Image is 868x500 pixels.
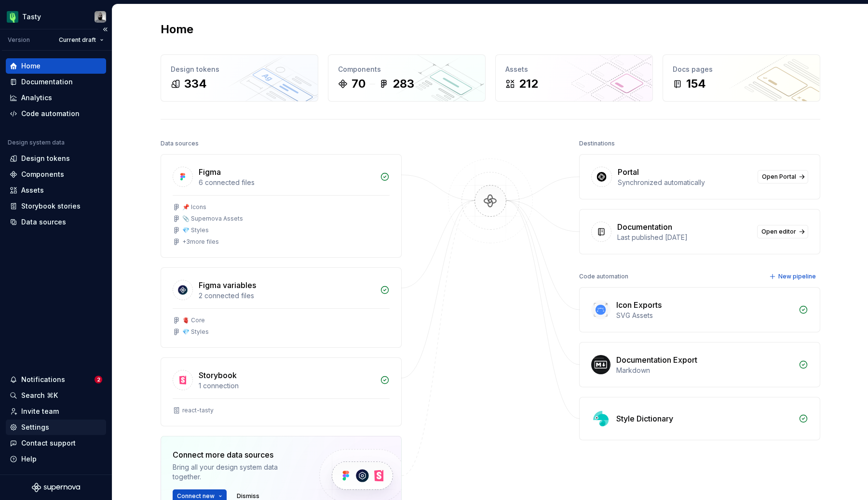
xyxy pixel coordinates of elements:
div: 📌 Icons [182,203,206,211]
h2: Home [161,22,193,37]
div: Documentation [617,221,672,233]
div: Style Dictionary [616,413,673,424]
div: SVG Assets [616,311,793,320]
a: Open editor [757,225,808,238]
span: 2 [95,376,102,383]
div: Documentation [21,77,73,87]
span: New pipeline [778,273,816,280]
div: Contact support [21,438,76,448]
a: Invite team [6,404,106,419]
a: Assets [6,183,106,198]
div: Icon Exports [616,299,662,311]
a: Settings [6,420,106,435]
button: Contact support [6,435,106,451]
span: Open editor [761,228,796,236]
a: Figma6 connected files📌 Icons📎 Supernova Assets💎 Styles+3more files [161,154,402,258]
a: Storybook1 connectionreact-tasty [161,357,402,426]
a: Components70283 [328,54,486,102]
div: 💎 Styles [182,328,209,336]
a: Open Portal [758,170,808,184]
div: Settings [21,422,49,432]
div: 154 [686,76,706,92]
div: Version [8,36,30,44]
div: 📎 Supernova Assets [182,215,243,223]
div: Notifications [21,375,65,384]
a: Code automation [6,106,106,121]
div: Documentation Export [616,354,697,366]
a: Design tokens [6,151,106,166]
button: New pipeline [766,270,820,283]
button: Search ⌘K [6,388,106,403]
div: 283 [393,76,414,92]
a: Analytics [6,90,106,105]
a: Figma variables2 connected files🫀 Core💎 Styles [161,267,402,348]
div: Code automation [21,109,80,118]
a: Docs pages154 [663,54,820,102]
div: Portal [618,166,639,178]
div: 334 [184,76,207,92]
div: 🫀 Core [182,316,205,324]
div: Figma [199,166,221,178]
div: Last published [DATE] [617,233,751,242]
div: Storybook stories [21,201,81,211]
div: Tasty [22,12,41,22]
span: Open Portal [762,173,796,181]
div: Synchronized automatically [618,178,752,187]
div: Storybook [199,369,237,381]
div: 2 connected files [199,291,374,301]
div: Data sources [161,137,199,150]
button: Current draft [54,33,108,47]
div: Components [21,170,64,179]
div: Design tokens [21,154,70,163]
div: Help [21,454,37,464]
span: Connect new [177,492,215,500]
a: Assets212 [495,54,653,102]
img: 5a785b6b-c473-494b-9ba3-bffaf73304c7.png [7,11,18,23]
a: Data sources [6,214,106,230]
a: Documentation [6,74,106,90]
div: react-tasty [182,407,214,414]
div: Assets [21,185,44,195]
a: Design tokens334 [161,54,318,102]
div: 1 connection [199,381,374,391]
div: 💎 Styles [182,226,209,234]
div: 6 connected files [199,178,374,187]
div: Home [21,61,41,71]
button: Collapse sidebar [98,23,112,36]
div: Destinations [579,137,615,150]
div: Code automation [579,270,628,283]
div: Design system data [8,139,65,146]
div: Data sources [21,217,66,227]
div: Figma variables [199,279,256,291]
div: + 3 more files [182,238,219,246]
div: Assets [505,65,643,74]
div: Design tokens [171,65,308,74]
div: Search ⌘K [21,391,58,400]
a: Storybook stories [6,198,106,214]
div: Markdown [616,366,793,375]
div: Invite team [21,407,59,416]
span: Current draft [59,36,96,44]
button: Notifications2 [6,372,106,387]
span: Dismiss [237,492,259,500]
div: 70 [352,76,366,92]
a: Components [6,167,106,182]
button: Help [6,451,106,467]
div: Components [338,65,475,74]
div: Connect more data sources [173,449,303,461]
div: 212 [519,76,538,92]
div: Docs pages [673,65,810,74]
button: TastyJulien Riveron [2,6,110,27]
img: Julien Riveron [95,11,106,23]
a: Home [6,58,106,74]
div: Analytics [21,93,52,103]
svg: Supernova Logo [32,483,80,492]
div: Bring all your design system data together. [173,462,303,482]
